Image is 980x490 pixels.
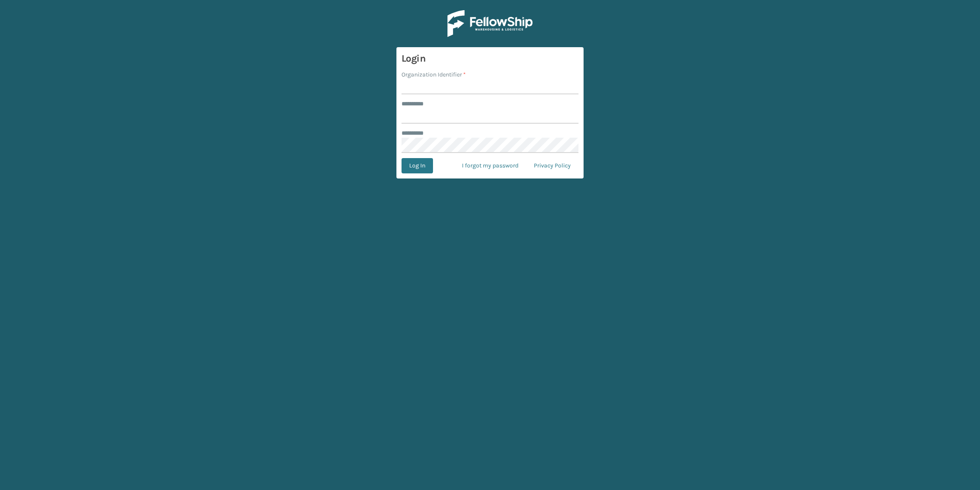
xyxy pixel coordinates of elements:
[454,158,526,173] a: I forgot my password
[402,70,466,79] label: Organization Identifier
[447,10,533,37] img: Logo
[526,158,578,173] a: Privacy Policy
[402,158,433,173] button: Log In
[402,52,578,65] h3: Login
